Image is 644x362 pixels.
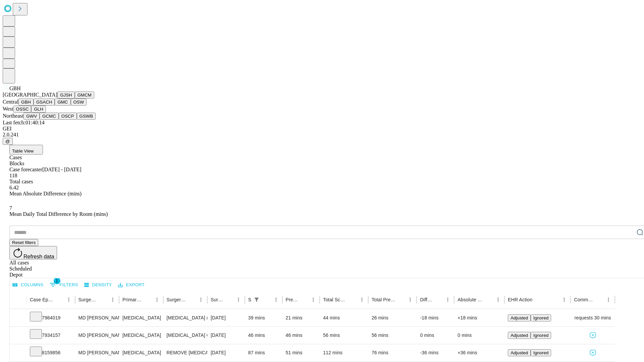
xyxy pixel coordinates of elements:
[508,297,532,302] div: EHR Action
[40,113,59,120] button: GCMC
[42,167,81,172] span: [DATE] - [DATE]
[59,113,77,120] button: OSCP
[9,173,17,178] span: 118
[493,295,503,304] button: Menu
[511,315,528,320] span: Adjusted
[55,99,70,106] button: GMC
[12,240,36,245] span: Reset filters
[9,85,21,91] span: GBH
[83,280,114,290] button: Density
[271,295,281,304] button: Menu
[286,297,299,302] div: Predicted In Room Duration
[48,280,80,290] button: Show filters
[604,295,613,304] button: Menu
[286,344,317,361] div: 51 mins
[252,295,261,304] div: 1 active filter
[152,295,162,304] button: Menu
[559,295,569,304] button: Menu
[299,295,309,304] button: Sort
[55,295,64,304] button: Sort
[78,327,116,344] div: MD [PERSON_NAME]
[531,314,551,321] button: Ignored
[3,92,57,98] span: [GEOGRAPHIC_DATA]
[508,349,531,356] button: Adjusted
[9,179,33,184] span: Total cases
[3,132,641,138] div: 2.0.241
[75,92,94,99] button: GMCM
[167,344,204,361] div: REMOVE [MEDICAL_DATA] UPPER ARM SUBCUTANEOUS
[23,254,54,259] span: Refresh data
[143,295,152,304] button: Sort
[372,297,396,302] div: Total Predicted Duration
[9,145,43,155] button: Table View
[286,327,317,344] div: 46 mins
[458,309,501,326] div: +18 mins
[508,314,531,321] button: Adjusted
[116,280,146,290] button: Export
[78,344,116,361] div: MD [PERSON_NAME]
[13,347,23,359] button: Expand
[23,113,40,120] button: GWV
[78,297,98,302] div: Surgeon Name
[574,309,611,326] div: requests 30 mins
[167,297,186,302] div: Surgery Name
[434,295,443,304] button: Sort
[286,309,317,326] div: 21 mins
[252,295,261,304] button: Show filters
[533,315,548,320] span: Ignored
[13,106,32,113] button: OSSC
[458,297,483,302] div: Absolute Difference
[167,309,204,326] div: [MEDICAL_DATA] (EGD), FLEXIBLE, TRANSORAL, DIAGNOSTIC
[13,312,23,324] button: Expand
[323,309,365,326] div: 44 mins
[3,126,641,132] div: GEI
[420,327,451,344] div: 0 mins
[420,297,433,302] div: Difference
[508,332,531,339] button: Adjusted
[108,295,117,304] button: Menu
[122,309,160,326] div: [MEDICAL_DATA]
[420,309,451,326] div: -18 mins
[211,297,224,302] div: Surgery Date
[323,344,365,361] div: 112 mins
[57,92,75,99] button: GJSH
[531,349,551,356] button: Ignored
[71,99,87,106] button: OSW
[262,295,271,304] button: Sort
[31,106,46,113] button: GLH
[511,333,528,338] span: Adjusted
[3,120,45,125] span: Last fetch: 01:40:14
[396,295,406,304] button: Sort
[5,139,10,144] span: @
[30,327,72,344] div: 7934157
[248,297,251,302] div: Scheduled In Room Duration
[234,295,243,304] button: Menu
[211,327,241,344] div: [DATE]
[9,246,57,259] button: Refresh data
[99,295,108,304] button: Sort
[443,295,452,304] button: Menu
[575,309,611,326] span: requests 30 mins
[484,295,493,304] button: Sort
[533,295,542,304] button: Sort
[406,295,415,304] button: Menu
[533,350,548,355] span: Ignored
[248,344,279,361] div: 87 mins
[211,309,241,326] div: [DATE]
[30,344,72,361] div: 8159856
[211,344,241,361] div: [DATE]
[9,191,82,196] span: Mean Absolute Difference (mins)
[594,295,604,304] button: Sort
[122,327,160,344] div: [MEDICAL_DATA]
[372,344,414,361] div: 76 mins
[77,113,96,120] button: GSWB
[78,309,116,326] div: MD [PERSON_NAME]
[511,350,528,355] span: Adjusted
[458,327,501,344] div: 0 mins
[309,295,318,304] button: Menu
[533,333,548,338] span: Ignored
[30,309,72,326] div: 7984019
[458,344,501,361] div: +36 mins
[420,344,451,361] div: -36 mins
[3,106,13,112] span: West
